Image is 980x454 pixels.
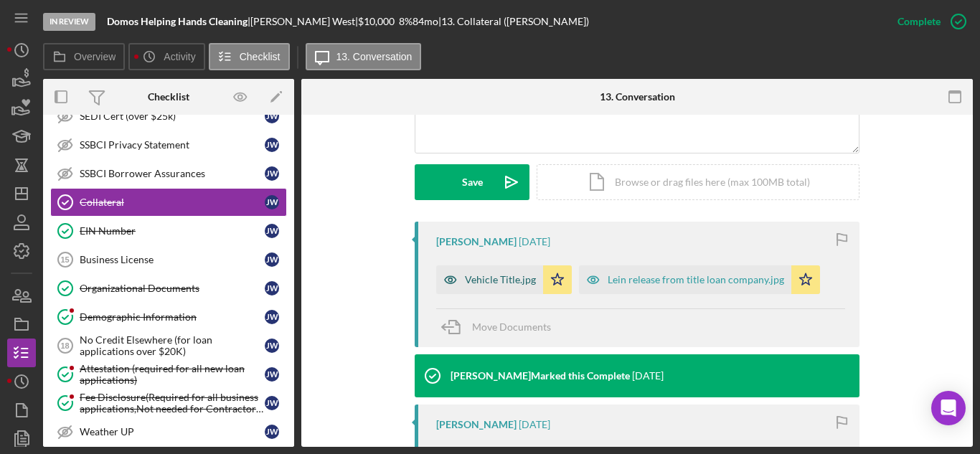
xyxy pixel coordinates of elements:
[50,217,287,245] a: EIN NumberJW
[413,16,438,27] div: 84 mo
[931,391,966,425] div: Open Intercom Messenger
[250,16,358,27] div: [PERSON_NAME] West |
[128,43,204,70] button: Activity
[265,252,279,267] div: J W
[438,16,589,27] div: | 13. Collateral ([PERSON_NAME])
[80,254,265,265] div: Business License
[265,138,279,152] div: J W
[265,109,279,123] div: J W
[436,309,565,345] button: Move Documents
[80,392,265,415] div: Fee Disclosure(Required for all business applications,Not needed for Contractor loans)
[80,197,265,208] div: Collateral
[107,16,250,27] div: |
[50,102,287,131] a: SEDI Cert (over $25k)JW
[50,274,287,303] a: Organizational DocumentsJW
[50,303,287,331] a: Demographic InformationJW
[50,331,287,360] a: 18No Credit Elsewhere (for loan applications over $20K)JW
[50,188,287,217] a: CollateralJW
[80,139,265,151] div: SSBCI Privacy Statement
[632,370,664,382] time: 2025-08-28 20:50
[265,425,279,439] div: J W
[60,255,69,264] tspan: 15
[50,417,287,446] a: Weather UPJW
[465,274,536,285] div: Vehicle Title.jpg
[209,43,290,70] button: Checklist
[265,195,279,209] div: J W
[50,360,287,389] a: Attestation (required for all new loan applications)JW
[80,426,265,438] div: Weather UP
[451,370,630,382] div: [PERSON_NAME] Marked this Complete
[265,224,279,238] div: J W
[107,15,248,27] b: Domos Helping Hands Cleaning
[265,367,279,382] div: J W
[336,51,413,62] label: 13. Conversation
[80,168,265,179] div: SSBCI Borrower Assurances
[608,274,784,285] div: Lein release from title loan company.jpg
[399,16,413,27] div: 8 %
[50,131,287,159] a: SSBCI Privacy StatementJW
[50,245,287,274] a: 15Business LicenseJW
[265,166,279,181] div: J W
[436,236,517,247] div: [PERSON_NAME]
[80,283,265,294] div: Organizational Documents
[579,265,820,294] button: Lein release from title loan company.jpg
[600,91,675,103] div: 13. Conversation
[240,51,281,62] label: Checklist
[472,321,551,333] span: Move Documents
[415,164,529,200] button: Save
[462,164,483,200] div: Save
[519,236,550,247] time: 2025-08-28 20:54
[80,363,265,386] div: Attestation (required for all new loan applications)
[43,43,125,70] button: Overview
[265,281,279,295] div: J W
[436,419,517,430] div: [PERSON_NAME]
[436,265,572,294] button: Vehicle Title.jpg
[265,310,279,324] div: J W
[50,389,287,417] a: Fee Disclosure(Required for all business applications,Not needed for Contractor loans)JW
[80,110,265,122] div: SEDI Cert (over $25k)
[80,334,265,357] div: No Credit Elsewhere (for loan applications over $20K)
[80,311,265,323] div: Demographic Information
[164,51,195,62] label: Activity
[519,419,550,430] time: 2025-08-28 20:50
[60,341,69,350] tspan: 18
[306,43,422,70] button: 13. Conversation
[43,13,95,31] div: In Review
[80,225,265,237] div: EIN Number
[265,339,279,353] div: J W
[74,51,116,62] label: Overview
[265,396,279,410] div: J W
[358,15,395,27] span: $10,000
[897,7,941,36] div: Complete
[883,7,973,36] button: Complete
[50,159,287,188] a: SSBCI Borrower AssurancesJW
[148,91,189,103] div: Checklist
